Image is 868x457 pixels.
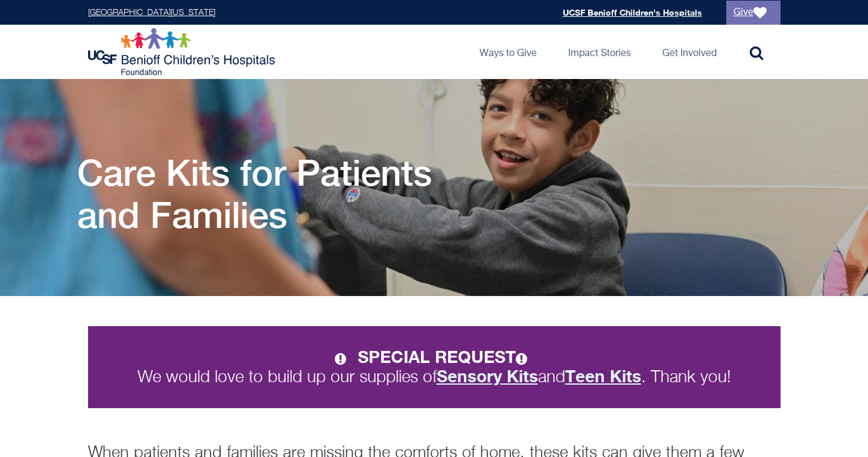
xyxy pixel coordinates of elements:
a: Give [726,1,781,25]
a: Ways to Give [470,25,546,79]
a: Get Involved [653,25,726,79]
a: Sensory Kits [437,369,538,386]
img: Logo for UCSF Benioff Children's Hospitals Foundation [88,28,278,76]
strong: Sensory Kits [437,366,538,386]
a: UCSF Benioff Children's Hospitals [563,7,702,17]
a: Teen Kits [565,369,641,386]
strong: SPECIAL REQUEST [358,347,534,367]
a: [GEOGRAPHIC_DATA][US_STATE] [88,8,215,17]
strong: Teen Kits [565,366,641,386]
p: We would love to build up our supplies of and . Thank you! [110,348,759,386]
a: Impact Stories [559,25,641,79]
h1: Care Kits for Patients and Families [77,151,487,236]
